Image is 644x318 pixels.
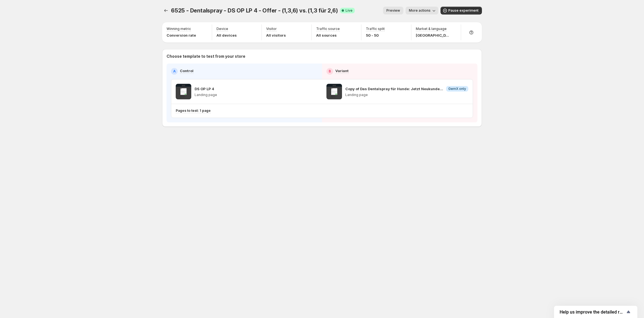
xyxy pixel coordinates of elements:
p: Landing page [345,93,468,97]
p: Visitor [266,27,277,31]
p: Variant [335,68,349,74]
p: Choose template to test from your store [167,54,477,59]
p: Conversion rate [167,32,196,38]
span: Live [346,8,353,13]
p: Control [180,68,193,74]
button: Experiments [162,7,170,14]
p: Winning metric [167,27,191,31]
span: Preview [386,8,400,13]
button: Show survey - Help us improve the detailed report for A/B campaigns [560,309,632,315]
p: Pages to test: 1 page [176,108,211,113]
span: 6525 - Dentalspray - DS OP LP 4 - Offer - (1,3,6) vs. (1,3 für 2,6) [171,7,338,14]
h2: B [329,69,331,74]
p: Traffic source [316,27,340,31]
p: Traffic split [366,27,385,31]
p: DS OP LP 4 [195,86,214,92]
p: Device [217,27,228,31]
img: Copy of Das Dentalspray für Hunde: Jetzt Neukunden Deal sichern!-v1 [326,84,342,99]
button: Pause experiment [441,7,482,14]
img: DS OP LP 4 [176,84,191,99]
span: More actions [409,8,431,13]
p: Landing page [195,93,217,97]
p: All sources [316,32,340,38]
span: Pause experiment [448,8,479,13]
p: [GEOGRAPHIC_DATA] [416,32,449,38]
h2: A [173,69,176,74]
button: Preview [383,7,403,14]
span: Help us improve the detailed report for A/B campaigns [560,309,625,315]
button: More actions [406,7,438,14]
span: GemX only [448,87,466,91]
p: All visitors [266,32,286,38]
p: Market & language [416,27,447,31]
p: 50 - 50 [366,32,385,38]
p: Copy of Das Dentalspray für Hunde: Jetzt Neukunden Deal sichern!-v1 [345,86,444,92]
p: All devices [217,32,237,38]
